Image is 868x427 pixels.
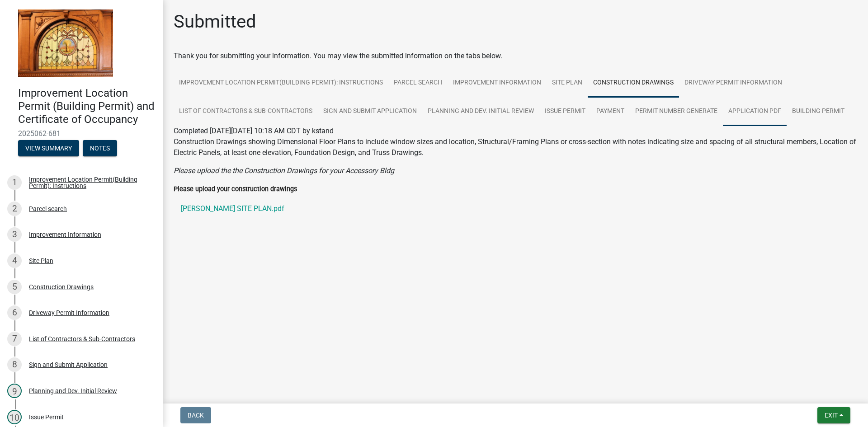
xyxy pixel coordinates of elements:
a: Driveway Permit Information [679,69,788,98]
button: Back [180,407,211,423]
i: Please upload the the Construction Drawings for your Accessory Bldg [174,166,394,175]
span: Completed [DATE][DATE] 10:18 AM CDT by kstand [174,127,334,135]
div: 6 [7,305,22,320]
a: Site Plan [547,69,588,98]
div: Driveway Permit Information [29,310,109,316]
a: Building Permit [787,97,850,126]
a: Application PDF [723,97,787,126]
a: Planning and Dev. Initial Review [422,97,539,126]
div: 8 [7,357,22,372]
div: Construction Drawings [29,284,94,290]
a: Improvement Information [448,69,547,98]
div: List of Contractors & Sub-Contractors [29,336,135,342]
h4: Improvement Location Permit (Building Permit) and Certificate of Occupancy [18,87,156,126]
a: Payment [591,97,630,126]
div: 9 [7,384,22,398]
span: Back [188,412,204,419]
img: Jasper County, Indiana [18,9,113,77]
div: 7 [7,332,22,346]
div: Improvement Information [29,231,101,238]
button: Notes [83,140,117,156]
button: View Summary [18,140,79,156]
wm-modal-confirm: Summary [18,145,79,153]
div: 2 [7,202,22,216]
p: Construction Drawings showing Dimensional Floor Plans to include window sizes and location, Struc... [174,136,857,158]
div: 10 [7,410,22,424]
span: 2025062-681 [18,129,145,138]
a: Permit Number Generate [630,97,723,126]
div: Site Plan [29,258,53,264]
a: Sign and Submit Application [318,97,422,126]
div: Improvement Location Permit(Building Permit): Instructions [29,176,148,189]
a: List of Contractors & Sub-Contractors [174,97,318,126]
div: 4 [7,253,22,268]
a: Parcel search [388,69,448,98]
label: Please upload your construction drawings [174,186,297,192]
a: Construction Drawings [588,69,679,98]
div: 1 [7,175,22,190]
a: Issue Permit [539,97,591,126]
a: [PERSON_NAME] SITE PLAN.pdf [174,198,857,220]
div: Planning and Dev. Initial Review [29,388,117,394]
h1: Submitted [174,11,256,33]
div: Issue Permit [29,414,64,420]
div: Parcel search [29,206,67,212]
button: Exit [817,407,850,423]
div: Thank you for submitting your information. You may view the submitted information on the tabs below. [174,51,857,61]
div: Sign and Submit Application [29,361,108,368]
span: Exit [825,412,838,419]
wm-modal-confirm: Notes [83,145,117,153]
div: 5 [7,280,22,294]
a: Improvement Location Permit(Building Permit): Instructions [174,69,388,98]
div: 3 [7,227,22,242]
